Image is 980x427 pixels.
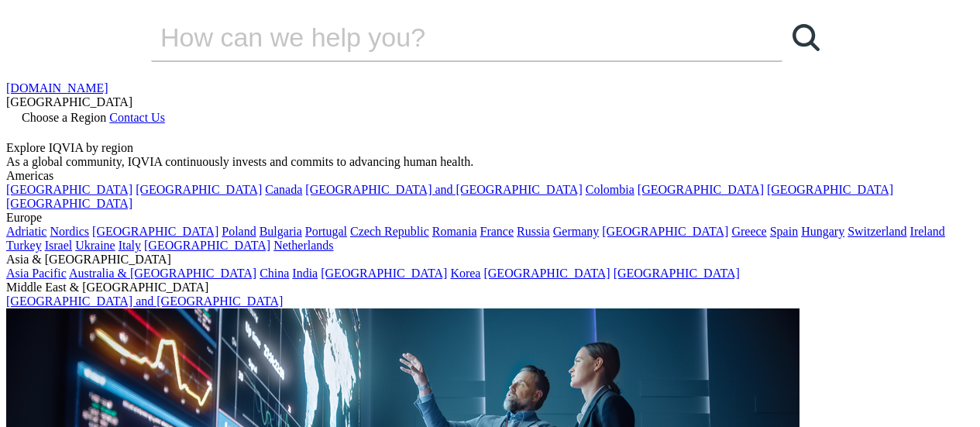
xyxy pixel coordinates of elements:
a: Hungary [801,225,844,238]
a: Search [782,14,829,60]
a: Netherlands [273,239,333,252]
a: Russia [517,225,550,238]
a: Portugal [305,225,347,238]
a: [GEOGRAPHIC_DATA] [6,183,132,196]
a: [GEOGRAPHIC_DATA] [92,225,218,238]
a: Australia & [GEOGRAPHIC_DATA] [69,267,256,280]
a: Adriatic [6,225,46,238]
a: Ukraine [75,239,115,252]
a: [GEOGRAPHIC_DATA] [614,267,740,280]
a: Nordics [50,225,89,238]
a: Italy [119,239,141,252]
a: [GEOGRAPHIC_DATA] [602,225,728,238]
a: Romania [432,225,477,238]
div: Europe [6,211,974,225]
a: [GEOGRAPHIC_DATA] and [GEOGRAPHIC_DATA] [6,294,283,308]
div: Americas [6,169,974,183]
a: Ireland [910,225,945,238]
a: Colombia [586,183,634,196]
a: Switzerland [848,225,906,238]
input: Search [151,14,738,60]
a: [GEOGRAPHIC_DATA] [767,183,893,196]
a: [GEOGRAPHIC_DATA] [144,239,270,252]
a: Czech Republic [350,225,429,238]
svg: Search [793,24,820,51]
a: Bulgaria [260,225,302,238]
a: Poland [222,225,256,238]
div: Asia & [GEOGRAPHIC_DATA] [6,253,974,267]
div: Explore IQVIA by region [6,141,974,155]
a: France [480,225,514,238]
a: [DOMAIN_NAME] [6,81,108,95]
a: [GEOGRAPHIC_DATA] [638,183,764,196]
a: [GEOGRAPHIC_DATA] and [GEOGRAPHIC_DATA] [305,183,582,196]
a: Germany [553,225,600,238]
div: [GEOGRAPHIC_DATA] [6,95,974,109]
a: [GEOGRAPHIC_DATA] [6,197,132,210]
div: As a global community, IQVIA continuously invests and commits to advancing human health. [6,155,974,169]
a: [GEOGRAPHIC_DATA] [136,183,262,196]
a: [GEOGRAPHIC_DATA] [321,267,447,280]
a: Korea [450,267,480,280]
a: [GEOGRAPHIC_DATA] [483,267,610,280]
a: China [260,267,289,280]
a: Canada [265,183,302,196]
a: Asia Pacific [6,267,67,280]
a: Turkey [6,239,42,252]
a: Spain [770,225,798,238]
a: Greece [731,225,766,238]
a: India [292,267,318,280]
div: Middle East & [GEOGRAPHIC_DATA] [6,281,974,294]
span: Choose a Region [22,111,106,124]
a: Contact Us [109,111,165,124]
a: Israel [45,239,73,252]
